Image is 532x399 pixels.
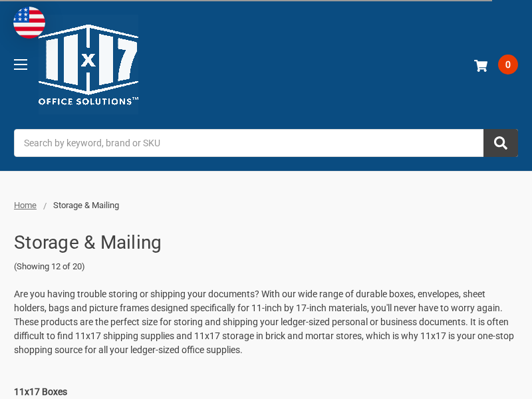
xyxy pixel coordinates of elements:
[2,46,39,82] a: Toggle menu
[14,386,67,397] strong: 11x17 Boxes
[14,129,518,157] input: Search by keyword, brand or SKU
[14,200,37,210] a: Home
[498,55,518,74] span: 0
[14,64,27,65] span: Toggle menu
[14,225,162,260] h1: Storage & Mailing
[39,15,138,114] img: 11x17.com
[471,47,518,82] a: 0
[13,7,45,39] img: duty and tax information for United States
[14,260,518,273] span: (Showing 12 of 20)
[53,200,119,210] span: Storage & Mailing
